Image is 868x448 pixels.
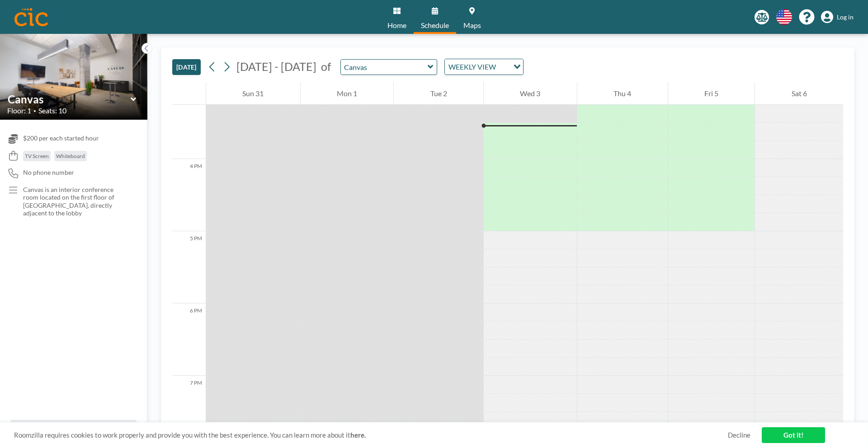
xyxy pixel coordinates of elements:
button: All resources [11,420,137,437]
img: organization-logo [14,8,48,26]
div: Mon 1 [301,82,394,105]
button: [DATE] [172,59,201,75]
span: Maps [463,22,481,29]
span: Whiteboard [56,153,85,159]
div: Thu 4 [577,82,668,105]
div: Sat 6 [755,82,843,105]
input: Search for option [499,61,508,73]
div: 6 PM [172,303,206,376]
div: 4 PM [172,159,206,231]
div: 7 PM [172,376,206,448]
div: Tue 2 [394,82,483,105]
span: Home [387,22,406,29]
span: Roomzilla requires cookies to work properly and provide you with the best experience. You can lea... [14,431,728,439]
a: Log in [821,11,854,23]
div: Fri 5 [668,82,755,105]
span: $200 per each started hour [23,134,99,142]
div: Sun 31 [206,82,300,105]
span: Seats: 10 [38,106,66,115]
span: of [321,60,331,74]
div: 5 PM [172,231,206,303]
a: here. [350,431,366,439]
span: No phone number [23,168,74,177]
span: [DATE] - [DATE] [236,60,316,73]
p: Canvas is an interior conference room located on the first floor of [GEOGRAPHIC_DATA], directly a... [23,186,129,217]
span: WEEKLY VIEW [447,61,498,73]
div: Wed 3 [484,82,577,105]
span: Floor: 1 [7,106,31,115]
span: • [33,108,36,114]
input: Canvas [8,93,131,106]
div: 3 PM [172,87,206,159]
span: Log in [837,13,854,21]
span: Schedule [421,22,449,29]
div: Search for option [445,59,523,75]
span: TV Screen [25,153,49,159]
a: Decline [728,431,750,439]
input: Canvas [341,60,428,75]
a: Got it! [762,427,825,443]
